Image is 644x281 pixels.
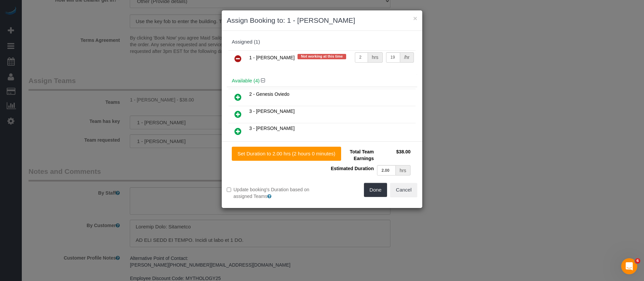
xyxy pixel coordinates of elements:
[327,147,375,163] td: Total Team Earnings
[375,147,412,163] td: $38.00
[249,109,294,114] span: 3 - [PERSON_NAME]
[390,183,417,197] button: Cancel
[232,39,412,45] div: Assigned (1)
[364,183,387,197] button: Done
[232,78,412,84] h4: Available (4)
[396,165,411,175] div: hrs
[249,55,294,60] span: 1 - [PERSON_NAME]
[232,147,341,161] button: Set Duration to 2.00 hrs (2 hours 0 minutes)
[249,126,294,131] span: 3 - [PERSON_NAME]
[400,52,414,63] div: /hr
[227,188,231,192] input: Update booking's Duration based on assigned Teams
[227,186,317,200] label: Update booking's Duration based on assigned Teams
[249,91,289,97] span: 2 - Genesis Oviedo
[368,52,383,63] div: hrs
[331,166,374,171] span: Estimated Duration
[621,258,637,274] iframe: Intercom live chat
[227,15,417,25] h3: Assign Booking to: 1 - [PERSON_NAME]
[298,54,346,59] span: Not working at this time
[635,258,640,264] span: 6
[413,15,417,22] button: ×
